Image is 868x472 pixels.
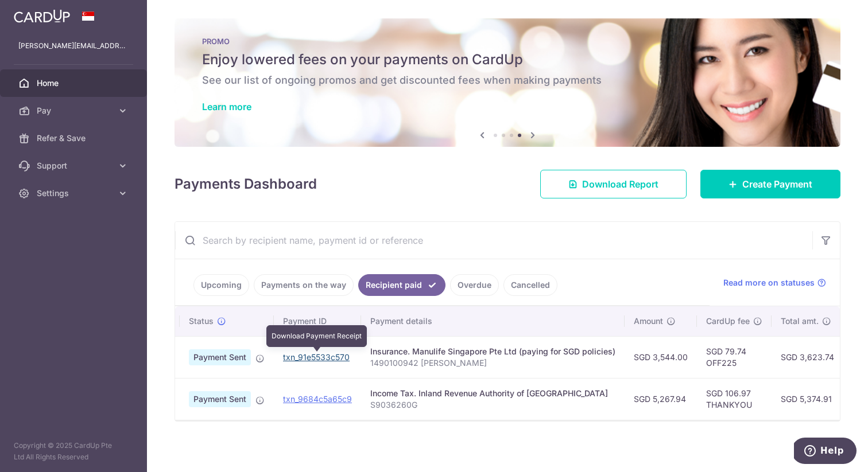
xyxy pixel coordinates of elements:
[700,170,840,198] a: Create Payment
[202,73,813,87] h6: See our list of ongoing promos and get discounted fees when making payments
[202,101,251,112] a: Learn more
[18,40,129,52] p: [PERSON_NAME][EMAIL_ADDRESS][DOMAIN_NAME]
[706,315,750,327] span: CardUp fee
[175,18,840,147] img: Latest Promos banner
[189,391,251,407] span: Payment Sent
[370,357,615,369] p: 1490100942 [PERSON_NAME]
[450,274,499,296] a: Overdue
[540,170,687,198] a: Download Report
[697,336,772,378] td: SGD 79.74 OFF225
[370,346,615,357] div: Insurance. Manulife Singapore Pte Ltd (paying for SGD policies)
[794,438,857,466] iframe: Opens a widget where you can find more information
[772,378,843,420] td: SGD 5,374.91
[202,50,813,69] h5: Enjoy lowered fees on your payments on CardUp
[361,306,625,336] th: Payment details
[175,174,317,194] h4: Payments Dashboard
[781,315,819,327] span: Total amt.
[370,399,615,411] p: S9036260G
[274,306,361,336] th: Payment ID
[37,160,113,171] span: Support
[189,349,251,365] span: Payment Sent
[283,394,352,404] a: txn_9684c5a65c9
[37,77,113,89] span: Home
[37,188,113,199] span: Settings
[723,277,826,288] a: Read more on statuses
[697,378,772,420] td: SGD 106.97 THANKYOU
[175,222,812,259] input: Search by recipient name, payment id or reference
[14,9,70,23] img: CardUp
[582,177,658,191] span: Download Report
[742,177,812,191] span: Create Payment
[266,325,367,347] div: Download Payment Receipt
[634,315,663,327] span: Amount
[370,388,615,399] div: Income Tax. Inland Revenue Authority of [GEOGRAPHIC_DATA]
[37,105,113,116] span: Pay
[254,274,354,296] a: Payments on the way
[723,277,815,288] span: Read more on statuses
[503,274,557,296] a: Cancelled
[193,274,249,296] a: Upcoming
[625,378,697,420] td: SGD 5,267.94
[189,315,214,327] span: Status
[283,352,350,362] a: txn_91e5533c570
[358,274,445,296] a: Recipient paid
[37,132,113,144] span: Refer & Save
[772,336,843,378] td: SGD 3,623.74
[202,37,813,46] p: PROMO
[625,336,697,378] td: SGD 3,544.00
